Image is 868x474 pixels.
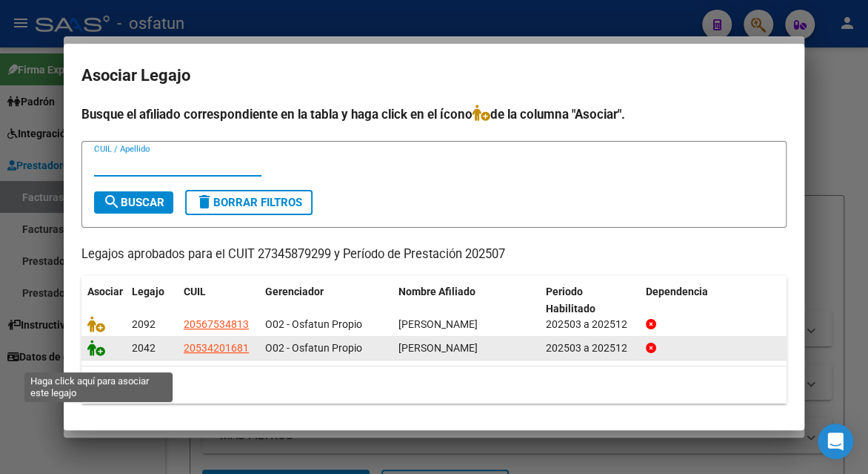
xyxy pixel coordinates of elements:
h4: Busque el afiliado correspondiente en la tabla y haga click en el ícono de la columna "Asociar". [81,105,787,124]
div: Open Intercom Messenger [818,424,853,459]
span: 20534201681 [184,342,249,354]
datatable-header-cell: Gerenciador [259,276,393,325]
div: 202503 a 202512 [546,316,634,333]
span: O02 - Osfatun Propio [265,342,362,354]
datatable-header-cell: Legajo [126,276,178,325]
div: 2 registros [81,366,787,404]
span: Asociar [87,286,123,297]
span: O02 - Osfatun Propio [265,318,362,330]
span: 2092 [132,318,156,330]
span: Nombre Afiliado [398,286,475,297]
span: ALMAZAN DYLAN TIZIANO [398,342,478,354]
span: CUIL [184,286,206,297]
span: Gerenciador [265,286,324,297]
p: Legajos aprobados para el CUIT 27345879299 y Período de Prestación 202507 [81,246,787,264]
datatable-header-cell: Asociar [81,276,126,325]
span: Periodo Habilitado [546,286,595,315]
span: Dependencia [646,286,708,297]
span: 2042 [132,342,156,354]
mat-icon: search [103,193,121,211]
datatable-header-cell: Nombre Afiliado [393,276,540,325]
span: FERNANDEZ LEANDRO ANTONIO [398,318,478,330]
button: Buscar [94,191,173,214]
mat-icon: delete [196,193,213,211]
datatable-header-cell: CUIL [178,276,259,325]
span: Borrar Filtros [196,196,302,209]
span: Legajo [132,286,164,297]
div: 202503 a 202512 [546,340,634,357]
datatable-header-cell: Dependencia [640,276,787,325]
datatable-header-cell: Periodo Habilitado [540,276,640,325]
h2: Asociar Legajo [81,62,787,90]
button: Borrar Filtros [185,190,313,215]
span: Buscar [103,196,164,209]
span: 20567534813 [184,318,249,330]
